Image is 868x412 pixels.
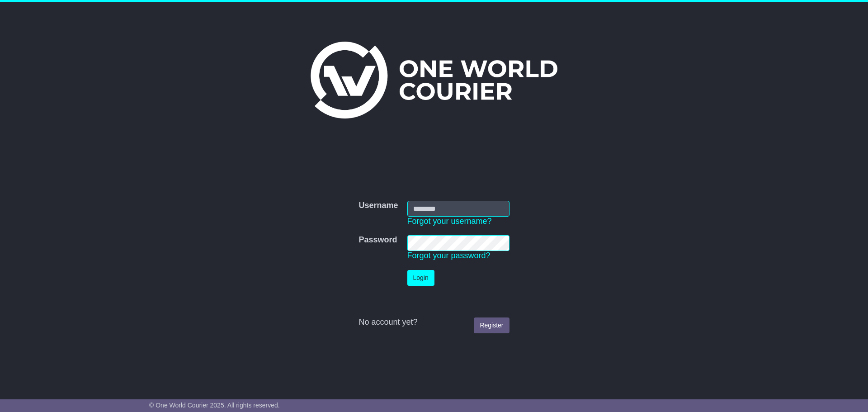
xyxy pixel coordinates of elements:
img: One World [311,42,557,118]
label: Username [359,201,398,211]
div: No account yet? [359,317,509,327]
span: © One World Courier 2025. All rights reserved. [149,402,280,409]
label: Password [359,235,397,245]
a: Register [474,317,509,333]
button: Login [407,270,434,286]
a: Forgot your username? [407,217,492,226]
a: Forgot your password? [407,251,491,260]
